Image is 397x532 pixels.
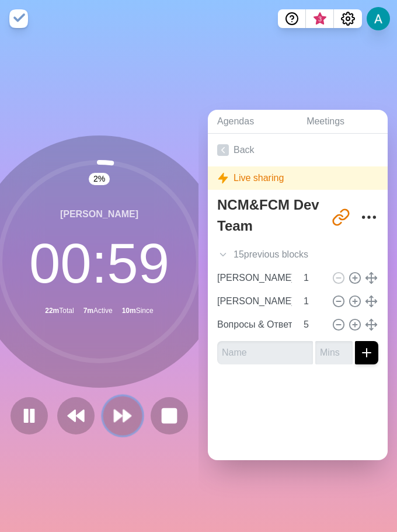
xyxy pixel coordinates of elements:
[306,9,334,28] button: What’s new
[217,341,313,364] input: Name
[329,206,353,229] button: Share link
[213,313,297,336] input: Name
[315,15,325,24] span: 3
[315,341,353,364] input: Mins
[299,290,327,313] input: Mins
[334,9,362,28] button: Settings
[208,243,388,266] div: 15 previous block
[208,110,297,134] a: Agendas
[304,248,308,262] span: s
[278,9,306,28] button: Help
[357,206,381,229] button: More
[297,110,388,134] a: Meetings
[208,134,388,166] a: Back
[9,9,28,28] img: timeblocks logo
[213,266,297,290] input: Name
[299,266,327,290] input: Mins
[299,313,327,336] input: Mins
[213,290,297,313] input: Name
[208,166,388,190] div: Live sharing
